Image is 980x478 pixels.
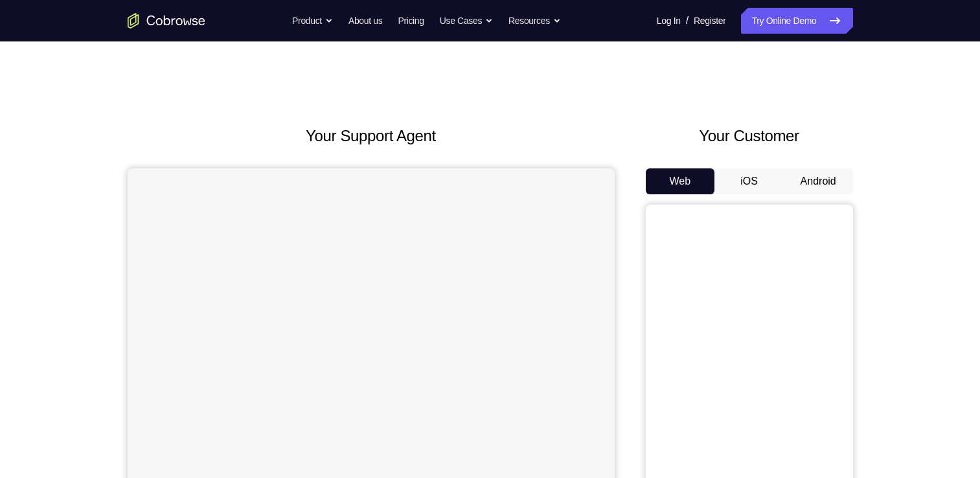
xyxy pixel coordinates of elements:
[741,8,852,34] a: Try Online Demo
[128,13,205,28] a: Go to the home page
[292,8,333,34] button: Product
[686,13,689,28] span: /
[440,8,493,34] button: Use Cases
[694,8,725,34] a: Register
[348,8,382,34] a: About us
[128,124,615,148] h2: Your Support Agent
[657,8,681,34] a: Log In
[508,8,561,34] button: Resources
[646,168,715,194] button: Web
[714,168,784,194] button: iOS
[398,8,424,34] a: Pricing
[646,124,853,148] h2: Your Customer
[784,168,853,194] button: Android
